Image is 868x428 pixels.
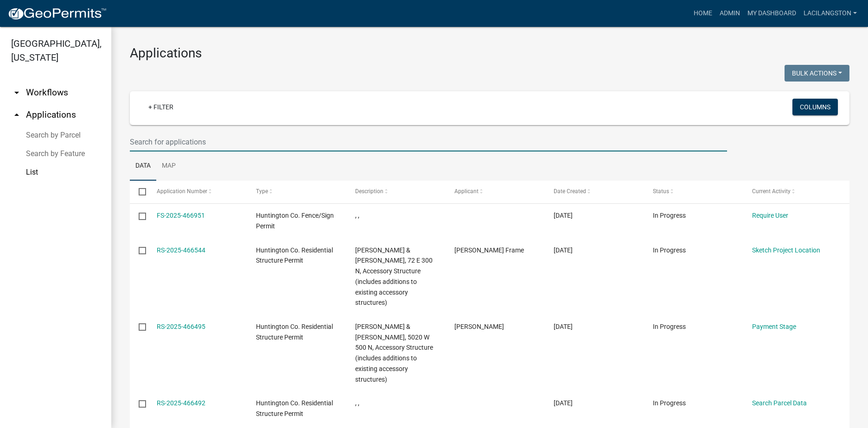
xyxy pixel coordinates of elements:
a: My Dashboard [744,5,800,22]
span: Date Created [554,188,586,195]
span: In Progress [653,212,686,219]
span: Gamble, William M & Ellen Gamble, 72 E 300 N, Accessory Structure (includes additions to existing... [355,246,433,307]
a: Search Parcel Data [752,399,807,407]
span: Huntington Co. Fence/Sign Permit [256,212,334,230]
span: Applicant [454,188,479,195]
span: 08/20/2025 [554,212,573,219]
span: , , [355,399,359,407]
input: Search for applications [130,132,727,151]
datatable-header-cell: Current Activity [743,181,842,203]
span: Type [256,188,268,195]
button: Columns [792,99,838,115]
a: FS-2025-466951 [157,212,205,219]
a: LaciLangston [800,5,861,22]
datatable-header-cell: Status [644,181,743,203]
a: Home [690,5,716,22]
span: In Progress [653,246,686,254]
a: RS-2025-466495 [157,323,205,330]
a: RS-2025-466492 [157,399,205,407]
datatable-header-cell: Applicant [446,181,545,203]
span: Huntington Co. Residential Structure Permit [256,323,333,341]
span: In Progress [653,399,686,407]
a: Map [156,151,181,181]
span: 08/20/2025 [554,399,573,407]
a: Data [130,151,156,181]
i: arrow_drop_down [11,87,22,98]
span: Huntington Co. Residential Structure Permit [256,399,333,417]
span: , , [355,212,359,219]
a: Admin [716,5,744,22]
h3: Applications [130,45,849,61]
span: Maria Nelson Frame [454,246,524,254]
span: Status [653,188,669,195]
span: Application Number [157,188,207,195]
span: Current Activity [752,188,791,195]
i: arrow_drop_up [11,109,22,120]
datatable-header-cell: Select [130,181,147,203]
a: Payment Stage [752,323,796,330]
span: 08/20/2025 [554,246,573,254]
a: Sketch Project Location [752,246,820,254]
datatable-header-cell: Application Number [147,181,247,203]
span: 08/20/2025 [554,323,573,330]
span: Description [355,188,383,195]
a: Require User [752,212,788,219]
a: + Filter [141,99,181,115]
span: Huntington Co. Residential Structure Permit [256,246,333,264]
span: McCorkle, Gary Lee & Peg Yentes, 5020 W 500 N, Accessory Structure (includes additions to existin... [355,323,433,383]
datatable-header-cell: Date Created [545,181,644,203]
datatable-header-cell: Type [247,181,346,203]
datatable-header-cell: Description [346,181,446,203]
a: RS-2025-466544 [157,246,205,254]
span: Gary McCorkle [454,323,504,330]
button: Bulk Actions [785,65,849,82]
span: In Progress [653,323,686,330]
